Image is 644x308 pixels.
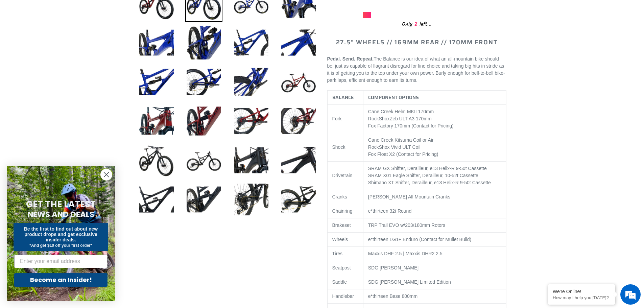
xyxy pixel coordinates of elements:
[327,55,506,84] p: The Balance is our idea of what an all-mountain bike should be: just as capable of flagrant disre...
[327,261,363,275] td: Seatpost
[233,142,270,179] img: Load image into Gallery viewer, BALANCE - Complete Bike
[327,162,363,190] td: Drivetrain
[363,275,506,289] td: SDG [PERSON_NAME] Limited Edition
[24,226,98,242] span: Be the first to find out about new product drops and get exclusive insider deals.
[327,233,363,247] td: Wheels
[363,162,506,190] td: SRAM GX Shifter, Derailleur, e13 Helix-R 9-50t Cassette SRAM X01 Eagle Shifter, Derailleur, 10-52...
[327,204,363,218] td: Chainring
[363,105,506,133] td: RockShox mm Fox Factory 170mm (Contact for Pricing)
[45,38,124,47] div: Chat with us now
[363,190,506,204] td: [PERSON_NAME] All Mountain Cranks
[233,63,270,100] img: Load image into Gallery viewer, BALANCE - Complete Bike
[7,37,18,47] div: Navigation go back
[368,137,501,158] p: Cane Creek Kitsuma Coil or Air RockShox Vivid ULT Coil Fox Float X2 (Contact for Pricing)
[327,190,363,204] td: Cranks
[390,116,424,121] span: Zeb ULT A3 170
[111,3,127,20] div: Minimize live chat window
[185,102,222,140] img: Load image into Gallery viewer, BALANCE - Complete Bike
[327,105,363,133] td: Fork
[363,218,506,233] td: TRP Trail EVO w/203/180mm Rotors
[280,24,317,61] img: Load image into Gallery viewer, BALANCE - Complete Bike
[363,204,506,218] td: e*thirteen 32t Round
[138,181,175,218] img: Load image into Gallery viewer, BALANCE - Complete Bike
[327,289,363,304] td: Handlebar
[363,18,471,29] div: Only left...
[368,109,434,114] span: Cane Creek Helm MKII 170mm
[185,63,222,100] img: Load image into Gallery viewer, BALANCE - Complete Bike
[138,63,175,100] img: Load image into Gallery viewer, BALANCE - Complete Bike
[14,273,108,287] button: Become an Insider!
[185,181,222,218] img: Load image into Gallery viewer, BALANCE - Complete Bike
[553,289,610,294] div: We're Online!
[363,289,506,304] td: e*thirteen Base 800mm
[39,85,93,153] span: We're online!
[14,255,108,268] input: Enter your email address
[327,56,374,62] b: Pedal. Send. Repeat.
[363,91,506,105] th: COMPONENT OPTIONS
[363,233,506,247] td: e*thirteen LG1+ Enduro (Contact for Mullet Build)
[233,24,270,61] img: Load image into Gallery viewer, BALANCE - Complete Bike
[233,181,270,218] img: Load image into Gallery viewer, BALANCE - Complete Bike
[363,247,506,261] td: Maxxis DHF 2.5 | Maxxis DHR2 2.5
[327,275,363,289] td: Saddle
[138,24,175,61] img: Load image into Gallery viewer, BALANCE - Complete Bike
[280,142,317,179] img: Load image into Gallery viewer, BALANCE - Complete Bike
[185,142,222,179] img: Load image into Gallery viewer, BALANCE - Complete Bike
[3,185,129,208] textarea: Type your message and hit 'Enter'
[100,169,112,181] button: Close dialog
[138,142,175,179] img: Load image into Gallery viewer, BALANCE - Complete Bike
[280,181,317,218] img: Load image into Gallery viewer, BALANCE - Complete Bike
[26,198,96,210] span: GET THE LATEST
[327,133,363,162] td: Shock
[280,102,317,140] img: Load image into Gallery viewer, BALANCE - Complete Bike
[363,261,506,275] td: SDG [PERSON_NAME]
[138,102,175,140] img: Load image into Gallery viewer, BALANCE - Complete Bike
[28,209,94,220] span: NEWS AND DEALS
[280,63,317,100] img: Load image into Gallery viewer, BALANCE - Complete Bike
[412,20,420,28] span: 2
[327,218,363,233] td: Brakeset
[233,102,270,140] img: Load image into Gallery viewer, BALANCE - Complete Bike
[327,247,363,261] td: Tires
[327,39,506,46] h2: 27.5" WHEELS // 169MM REAR // 170MM FRONT
[327,91,363,105] th: BALANCE
[29,243,92,248] span: *And get $10 off your first order*
[553,295,610,300] p: How may I help you today?
[185,24,222,61] img: Load image into Gallery viewer, BALANCE - Complete Bike
[22,34,39,51] img: d_696896380_company_1647369064580_696896380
